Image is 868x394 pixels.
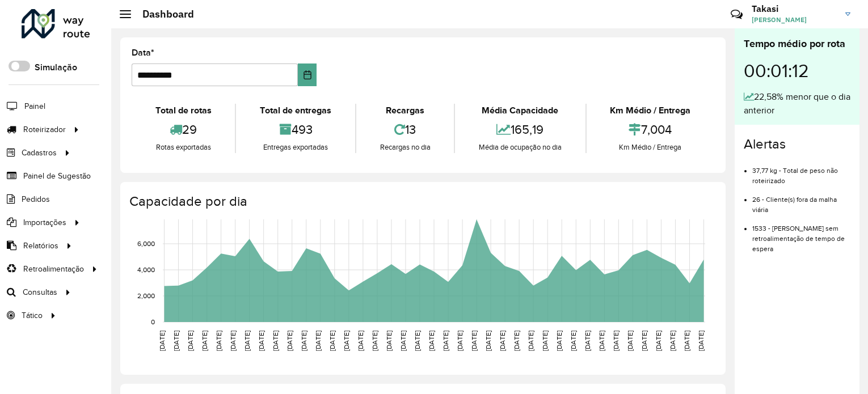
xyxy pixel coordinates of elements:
[744,136,850,152] h4: Alertas
[172,331,180,351] text: [DATE]
[272,331,279,351] text: [DATE]
[23,286,57,298] span: Consultas
[513,331,520,351] text: [DATE]
[570,331,577,351] text: [DATE]
[258,331,265,351] text: [DATE]
[23,217,66,228] span: Importações
[343,331,350,351] text: [DATE]
[158,331,166,351] text: [DATE]
[589,142,711,153] div: Km Médio / Entrega
[752,157,850,186] li: 37,77 kg - Total de peso não roteirizado
[641,331,648,351] text: [DATE]
[584,331,591,351] text: [DATE]
[541,331,549,351] text: [DATE]
[23,240,58,252] span: Relatórios
[134,117,232,142] div: 29
[137,240,155,247] text: 6,000
[359,104,451,117] div: Recargas
[22,310,43,321] span: Tático
[22,193,50,205] span: Pedidos
[499,331,506,351] text: [DATE]
[744,90,850,117] div: 22,58% menor que o dia anterior
[697,331,705,351] text: [DATE]
[22,147,57,159] span: Cadastros
[359,142,451,153] div: Recargas no dia
[752,186,850,215] li: 26 - Cliente(s) fora da malha viária
[151,318,155,325] text: 0
[414,331,421,351] text: [DATE]
[239,104,352,117] div: Total de entregas
[655,331,662,351] text: [DATE]
[129,193,714,210] h4: Capacidade por dia
[371,331,378,351] text: [DATE]
[35,61,77,74] label: Simulação
[626,331,634,351] text: [DATE]
[752,215,850,254] li: 1533 - [PERSON_NAME] sem retroalimentação de tempo de espera
[470,331,478,351] text: [DATE]
[357,331,364,351] text: [DATE]
[314,331,322,351] text: [DATE]
[612,331,620,351] text: [DATE]
[359,117,451,142] div: 13
[298,63,317,86] button: Choose Date
[24,100,45,112] span: Painel
[23,263,84,275] span: Retroalimentação
[134,142,232,153] div: Rotas exportadas
[286,331,293,351] text: [DATE]
[456,331,464,351] text: [DATE]
[239,142,352,153] div: Entregas exportadas
[300,331,307,351] text: [DATE]
[724,2,749,27] a: Contato Rápido
[458,142,582,153] div: Média de ocupação no dia
[484,331,492,351] text: [DATE]
[752,15,837,25] span: [PERSON_NAME]
[669,331,676,351] text: [DATE]
[683,331,690,351] text: [DATE]
[589,117,711,142] div: 7,004
[137,266,155,273] text: 4,000
[428,331,435,351] text: [DATE]
[399,331,407,351] text: [DATE]
[442,331,449,351] text: [DATE]
[744,52,850,90] div: 00:01:12
[23,170,91,182] span: Painel de Sugestão
[458,104,582,117] div: Média Capacidade
[458,117,582,142] div: 165,19
[215,331,222,351] text: [DATE]
[555,331,563,351] text: [DATE]
[229,331,237,351] text: [DATE]
[23,124,66,135] span: Roteirizador
[243,331,251,351] text: [DATE]
[385,331,393,351] text: [DATE]
[132,46,154,60] label: Data
[239,117,352,142] div: 493
[744,36,850,52] div: Tempo médio por rota
[589,104,711,117] div: Km Médio / Entrega
[134,104,232,117] div: Total de rotas
[187,331,194,351] text: [DATE]
[598,331,605,351] text: [DATE]
[201,331,208,351] text: [DATE]
[137,292,155,299] text: 2,000
[752,3,837,14] h3: Takasi
[527,331,534,351] text: [DATE]
[328,331,336,351] text: [DATE]
[131,8,194,20] h2: Dashboard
